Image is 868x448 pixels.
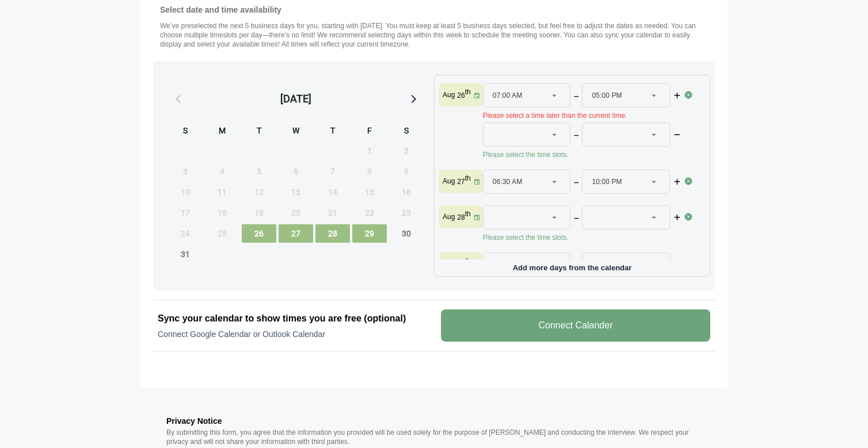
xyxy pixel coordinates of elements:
[441,309,710,342] v-button: Connect Calander
[205,224,239,243] span: Monday, August 25, 2025
[592,84,622,107] span: 05:00 PM
[242,224,276,243] span: Tuesday, August 26, 2025
[465,257,471,265] sup: th
[315,224,350,243] span: Thursday, August 28, 2025
[457,213,465,221] strong: 28
[158,328,427,340] p: Connect Google Calendar or Outlook Calendar
[242,204,276,222] span: Tuesday, August 19, 2025
[166,428,702,446] p: By submitting this form, you agree that the information you provided will be used solely for the ...
[483,150,684,159] p: Please select the time slots.
[443,212,455,221] p: Aug
[352,183,387,201] span: Friday, August 15, 2025
[592,170,622,193] span: 10:00 PM
[160,3,708,17] h4: Select date and time availability
[457,91,465,99] strong: 26
[315,124,350,139] div: T
[168,204,203,222] span: Sunday, August 17, 2025
[443,90,455,99] p: Aug
[166,414,702,428] h3: Privacy Notice
[457,178,465,186] strong: 27
[439,259,705,271] p: Add more days from the calendar
[389,224,424,243] span: Saturday, August 30, 2025
[279,204,313,222] span: Wednesday, August 20, 2025
[279,224,313,243] span: Wednesday, August 27, 2025
[168,183,203,201] span: Sunday, August 10, 2025
[242,162,276,181] span: Tuesday, August 5, 2025
[389,162,424,181] span: Saturday, August 9, 2025
[315,183,350,201] span: Thursday, August 14, 2025
[205,183,239,201] span: Monday, August 11, 2025
[205,162,239,181] span: Monday, August 4, 2025
[158,312,427,326] h2: Sync your calendar to show times you are free (optional)
[279,183,313,201] span: Wednesday, August 13, 2025
[352,162,387,181] span: Friday, August 8, 2025
[168,124,203,139] div: S
[168,245,203,263] span: Sunday, August 31, 2025
[465,210,471,218] sup: th
[315,162,350,181] span: Thursday, August 7, 2025
[389,124,424,139] div: S
[389,141,424,160] span: Saturday, August 2, 2025
[465,174,471,182] sup: th
[443,177,455,186] p: Aug
[242,124,276,139] div: T
[352,224,387,243] span: Friday, August 29, 2025
[160,21,708,49] p: We’ve preselected the next 5 business days for you, starting with [DATE]. You must keep at least ...
[352,124,387,139] div: F
[168,224,203,243] span: Sunday, August 24, 2025
[205,204,239,222] span: Monday, August 18, 2025
[483,111,684,120] p: Please select a time later than the current time.
[465,88,471,96] sup: th
[352,204,387,222] span: Friday, August 22, 2025
[493,84,523,107] span: 07:00 AM
[493,170,523,193] span: 06:30 AM
[389,204,424,222] span: Saturday, August 23, 2025
[280,91,311,107] div: [DATE]
[389,183,424,201] span: Saturday, August 16, 2025
[279,124,313,139] div: W
[205,124,239,139] div: M
[315,204,350,222] span: Thursday, August 21, 2025
[242,183,276,201] span: Tuesday, August 12, 2025
[279,162,313,181] span: Wednesday, August 6, 2025
[168,162,203,181] span: Sunday, August 3, 2025
[352,141,387,160] span: Friday, August 1, 2025
[483,233,684,242] p: Please select the time slots.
